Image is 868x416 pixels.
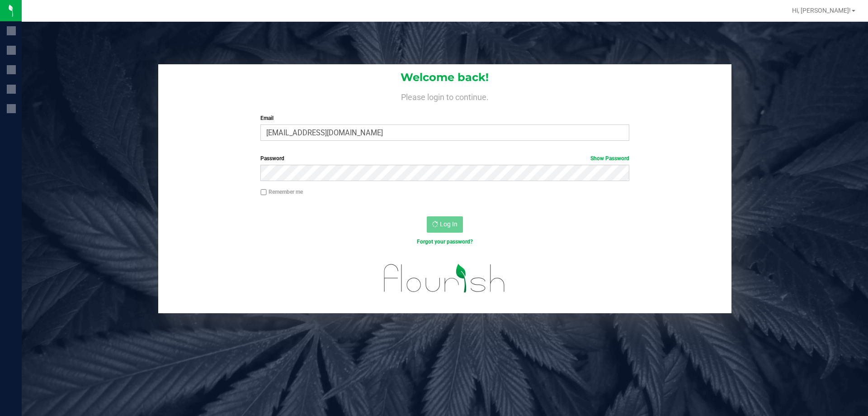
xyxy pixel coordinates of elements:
[260,188,303,196] label: Remember me
[260,114,629,122] label: Email
[440,220,458,228] span: Log In
[158,72,731,83] h1: Welcome back!
[373,255,516,301] img: flourish_logo.svg
[427,216,463,233] button: Log In
[417,239,473,245] a: Forgot your password?
[158,91,731,101] h4: Please login to continue.
[792,7,851,14] span: Hi, [PERSON_NAME]!
[260,189,267,196] input: Remember me
[260,155,284,162] span: Password
[590,155,629,162] a: Show Password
